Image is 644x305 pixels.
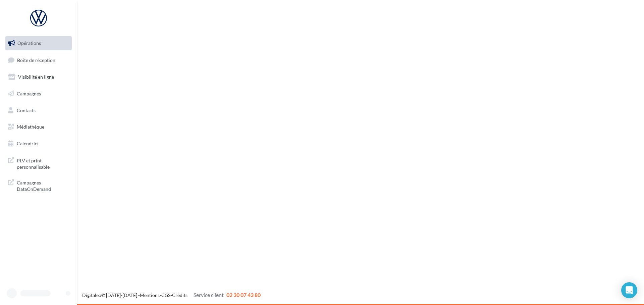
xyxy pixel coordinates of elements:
span: PLV et print personnalisable [17,156,69,170]
a: PLV et print personnalisable [4,153,73,173]
a: Campagnes [4,87,73,101]
span: © [DATE]-[DATE] - - - [82,292,261,298]
span: Service client [194,292,224,298]
a: Visibilité en ligne [4,70,73,84]
a: Digitaleo [82,292,101,298]
span: Campagnes [17,91,41,96]
span: Opérations [17,40,41,46]
a: Opérations [4,36,73,50]
span: Médiathèque [17,124,44,130]
span: 02 30 07 43 80 [226,292,261,298]
a: Contacts [4,103,73,118]
span: Calendrier [17,141,39,146]
span: Visibilité en ligne [18,74,54,80]
a: Médiathèque [4,120,73,134]
a: Campagnes DataOnDemand [4,175,73,195]
span: Boîte de réception [17,57,55,63]
div: Open Intercom Messenger [621,282,637,298]
a: CGS [161,292,170,298]
a: Calendrier [4,137,73,151]
a: Mentions [140,292,160,298]
span: Campagnes DataOnDemand [17,178,69,193]
a: Crédits [172,292,187,298]
a: Boîte de réception [4,53,73,67]
span: Contacts [17,107,36,113]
